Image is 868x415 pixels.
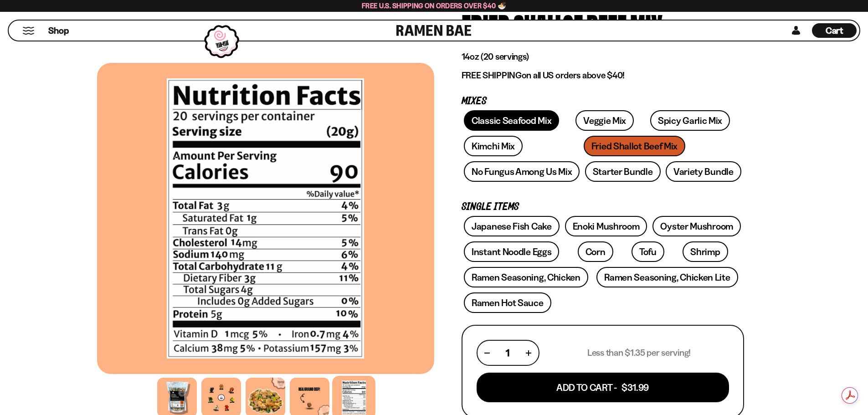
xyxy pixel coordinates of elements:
[464,241,559,262] a: Instant Noodle Eggs
[812,20,857,41] div: Cart
[578,241,613,262] a: Corn
[565,216,647,236] a: Enoki Mushroom
[464,216,560,236] a: Japanese Fish Cake
[464,267,588,287] a: Ramen Seasoning, Chicken
[587,347,691,359] p: Less than $1.35 per serving!
[506,347,509,359] span: 1
[462,70,744,81] p: on all US orders above $40!
[477,373,729,402] button: Add To Cart - $31.99
[632,241,664,262] a: Tofu
[464,136,523,156] a: Kimchi Mix
[683,241,728,262] a: Shrimp
[464,110,559,131] a: Classic Seafood Mix
[826,25,843,36] span: Cart
[462,97,744,106] p: Mixes
[596,267,738,287] a: Ramen Seasoning, Chicken Lite
[666,161,741,182] a: Variety Bundle
[464,292,551,313] a: Ramen Hot Sauce
[464,161,580,182] a: No Fungus Among Us Mix
[48,23,69,38] a: Shop
[48,25,69,37] span: Shop
[462,203,744,211] p: Single Items
[462,51,744,62] p: 14oz (20 servings)
[362,1,506,10] span: Free U.S. Shipping on Orders over $40 🍜
[585,161,661,182] a: Starter Bundle
[22,27,35,35] button: Mobile Menu Trigger
[462,70,522,81] strong: FREE SHIPPING
[650,110,730,131] a: Spicy Garlic Mix
[575,110,634,131] a: Veggie Mix
[652,216,741,236] a: Oyster Mushroom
